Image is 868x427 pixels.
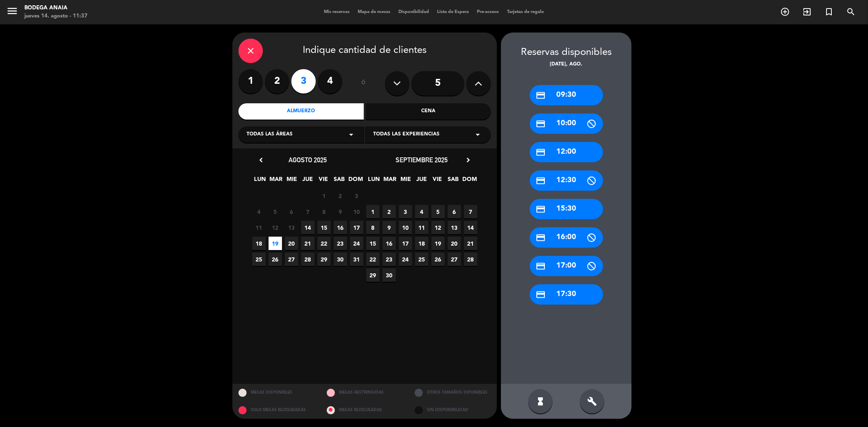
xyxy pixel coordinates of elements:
span: 23 [383,253,396,266]
i: credit_card [536,147,546,157]
span: SAB [333,174,346,188]
span: Tarjetas de regalo [503,10,548,14]
div: MESAS RESTRINGIDAS [321,384,409,401]
span: 1 [366,205,380,218]
span: 21 [301,237,315,250]
i: credit_card [536,204,546,214]
span: JUE [301,174,315,188]
div: SOLO MESAS BLOQUEADAS [232,401,321,419]
span: 9 [383,221,396,234]
span: 26 [431,253,445,266]
span: MIE [399,174,413,188]
span: 10 [350,205,363,218]
span: Lista de Espera [433,10,473,14]
i: exit_to_app [802,7,812,17]
div: 17:30 [530,284,603,305]
span: 15 [317,221,331,234]
span: 11 [252,221,266,234]
div: Bodega Anaia [24,4,87,12]
span: VIE [431,174,444,188]
span: 1 [317,189,331,203]
span: LUN [367,174,381,188]
span: 11 [415,221,429,234]
span: 12 [269,221,282,234]
span: JUE [415,174,429,188]
span: 14 [464,221,477,234]
span: 27 [448,253,461,266]
div: 16:00 [530,227,603,248]
span: 7 [464,205,477,218]
span: 8 [366,221,380,234]
span: 9 [334,205,347,218]
span: 16 [383,237,396,250]
i: arrow_drop_down [473,130,483,139]
div: 12:30 [530,170,603,191]
i: build [587,396,597,406]
i: arrow_drop_down [346,130,356,139]
span: septiembre 2025 [396,156,448,164]
i: menu [6,5,18,17]
span: agosto 2025 [289,156,327,164]
span: 28 [464,253,477,266]
button: menu [6,5,18,20]
span: 4 [415,205,429,218]
span: 5 [431,205,445,218]
span: 26 [269,253,282,266]
span: 15 [366,237,380,250]
i: credit_card [536,176,546,186]
span: 31 [350,253,363,266]
span: DOM [463,174,476,188]
span: 17 [350,221,363,234]
div: [DATE], ago. [501,61,632,69]
span: 20 [285,237,298,250]
span: 10 [399,221,412,234]
span: 24 [350,237,363,250]
span: 19 [431,237,445,250]
span: Todas las experiencias [373,131,439,139]
span: 4 [252,205,266,218]
span: 20 [448,237,461,250]
span: 13 [285,221,298,234]
i: credit_card [536,233,546,243]
span: LUN [254,174,267,188]
span: 24 [399,253,412,266]
span: 30 [383,268,396,282]
div: 09:30 [530,85,603,105]
i: credit_card [536,90,546,100]
span: 23 [334,237,347,250]
i: search [846,7,856,17]
span: 12 [431,221,445,234]
span: 17 [399,237,412,250]
div: Almuerzo [238,103,364,120]
span: 16 [334,221,347,234]
span: 18 [415,237,429,250]
div: MESAS BLOQUEADAS [321,401,409,419]
i: close [246,46,256,56]
span: 2 [334,189,347,203]
span: Mapa de mesas [354,10,394,14]
div: Indique cantidad de clientes [238,39,491,63]
label: 3 [291,69,316,94]
i: credit_card [536,261,546,271]
div: Reservas disponibles [501,45,632,61]
label: 2 [265,69,289,94]
span: 22 [366,253,380,266]
span: MAR [269,174,283,188]
span: 30 [334,253,347,266]
i: chevron_right [464,156,472,164]
span: 29 [317,253,331,266]
span: Pre-acceso [473,10,503,14]
span: 14 [301,221,315,234]
i: credit_card [536,290,546,300]
div: 12:00 [530,142,603,162]
span: 2 [383,205,396,218]
i: chevron_left [257,156,265,164]
span: 3 [350,189,363,203]
span: 18 [252,237,266,250]
span: MIE [285,174,299,188]
div: jueves 14. agosto - 11:37 [24,12,87,20]
span: 25 [252,253,266,266]
span: 27 [285,253,298,266]
span: Disponibilidad [394,10,433,14]
label: 4 [318,69,342,94]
